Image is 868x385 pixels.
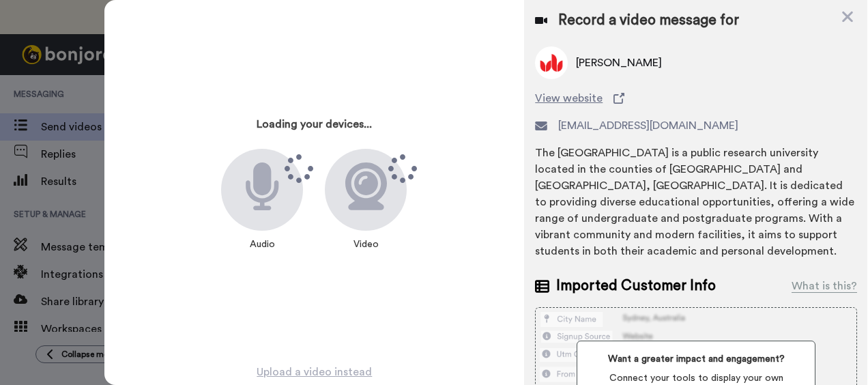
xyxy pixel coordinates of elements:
div: The [GEOGRAPHIC_DATA] is a public research university located in the counties of [GEOGRAPHIC_DATA... [535,145,857,259]
div: Video [347,231,386,258]
span: [EMAIL_ADDRESS][DOMAIN_NAME] [558,117,738,134]
h3: Loading your devices... [257,119,372,131]
span: Imported Customer Info [556,276,716,296]
button: Upload a video instead [252,363,376,381]
div: Audio [243,231,282,258]
div: What is this? [792,278,857,294]
span: Want a greater impact and engagement? [588,352,804,366]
